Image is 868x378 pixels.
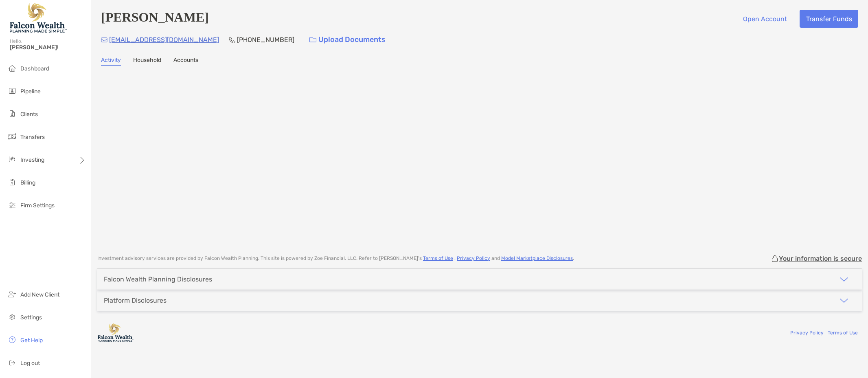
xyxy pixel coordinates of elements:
a: Model Marketplace Disclosures [501,255,573,261]
span: Investing [20,156,44,163]
span: [PERSON_NAME]! [10,44,86,51]
p: [PHONE_NUMBER] [237,35,294,45]
span: Settings [20,314,42,321]
img: Email Icon [101,37,107,42]
img: company logo [97,323,134,342]
img: firm-settings icon [7,200,17,210]
img: icon arrow [839,275,849,284]
span: Get Help [20,337,43,344]
a: Activity [101,57,121,66]
h4: [PERSON_NAME] [101,10,209,28]
img: logout icon [7,358,17,367]
span: Transfers [20,134,45,141]
p: Your information is secure [779,255,862,262]
img: Falcon Wealth Planning Logo [10,3,67,33]
div: Falcon Wealth Planning Disclosures [104,275,212,283]
img: Phone Icon [229,37,235,43]
img: transfers icon [7,132,17,141]
a: Terms of Use [828,330,858,336]
a: Accounts [173,57,198,66]
img: dashboard icon [7,63,17,73]
img: get-help icon [7,335,17,345]
a: Upload Documents [304,31,391,48]
button: Open Account [736,10,793,28]
p: [EMAIL_ADDRESS][DOMAIN_NAME] [109,35,219,45]
img: add_new_client icon [7,289,17,299]
span: Log out [20,360,40,367]
img: settings icon [7,312,17,322]
span: Firm Settings [20,202,55,209]
a: Terms of Use [423,255,453,261]
img: clients icon [7,109,17,119]
a: Household [133,57,161,66]
span: Pipeline [20,88,41,95]
img: investing icon [7,154,17,164]
button: Transfer Funds [800,10,858,28]
a: Privacy Policy [790,330,824,336]
a: Privacy Policy [457,255,490,261]
img: icon arrow [839,296,849,305]
img: billing icon [7,177,17,187]
p: Investment advisory services are provided by Falcon Wealth Planning . This site is powered by Zoe... [97,255,574,262]
span: Add New Client [20,291,59,298]
span: Billing [20,179,35,186]
img: pipeline icon [7,86,17,96]
div: Platform Disclosures [104,297,167,304]
span: Clients [20,111,38,118]
img: button icon [309,37,316,43]
span: Dashboard [20,65,49,72]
